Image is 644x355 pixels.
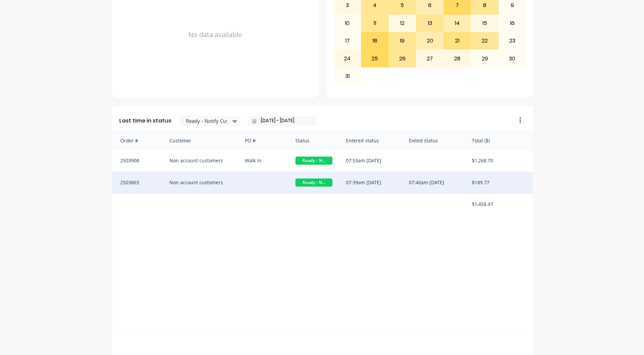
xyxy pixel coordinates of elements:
[238,132,289,149] div: PO #
[389,50,416,67] div: 26
[444,32,471,49] div: 21
[389,15,416,32] div: 12
[339,150,402,171] div: 07:53am [DATE]
[416,50,443,67] div: 27
[465,150,533,171] div: $1,268.70
[389,32,416,49] div: 19
[499,50,526,67] div: 30
[112,172,163,193] div: 2503863
[471,15,498,32] div: 15
[361,50,388,67] div: 25
[163,172,238,193] div: Non account customers
[465,172,533,193] div: $189.77
[471,32,498,49] div: 22
[361,32,388,49] div: 18
[444,50,471,67] div: 28
[334,32,361,49] div: 17
[499,32,526,49] div: 23
[471,50,498,67] div: 29
[163,150,238,171] div: Non account customers
[295,157,332,165] span: Ready - N...
[238,150,289,171] div: Walk in
[295,179,332,187] span: Ready - N...
[112,150,163,171] div: 2503908
[334,68,361,85] div: 31
[416,15,443,32] div: 13
[163,132,238,149] div: Customer
[416,32,443,49] div: 20
[339,132,402,149] div: Entered status
[499,15,526,32] div: 16
[465,194,533,214] div: $1,458.47
[361,15,388,32] div: 11
[465,132,533,149] div: Total ($)
[289,132,339,149] div: Status
[256,116,314,126] input: Filter by date
[339,172,402,193] div: 07:39am [DATE]
[402,172,465,193] div: 07:40am [DATE]
[334,50,361,67] div: 24
[112,132,163,149] div: Order #
[444,15,471,32] div: 14
[402,132,465,149] div: Exited status
[334,15,361,32] div: 10
[119,117,171,125] span: Last time in status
